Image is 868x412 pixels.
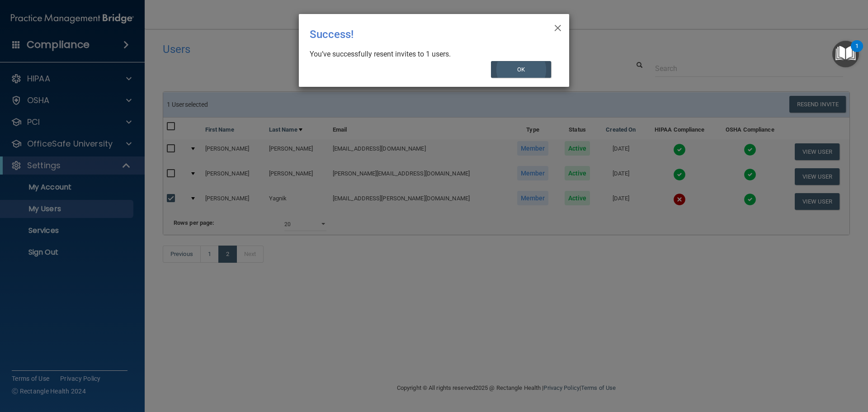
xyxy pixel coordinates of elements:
[712,348,857,384] iframe: Drift Widget Chat Controller
[832,41,859,67] button: Open Resource Center, 1 new notification
[855,46,859,58] div: 1
[491,61,552,78] button: OK
[310,49,551,59] div: You’ve successfully resent invites to 1 users.
[310,21,521,47] div: Success!
[554,18,562,36] span: ×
